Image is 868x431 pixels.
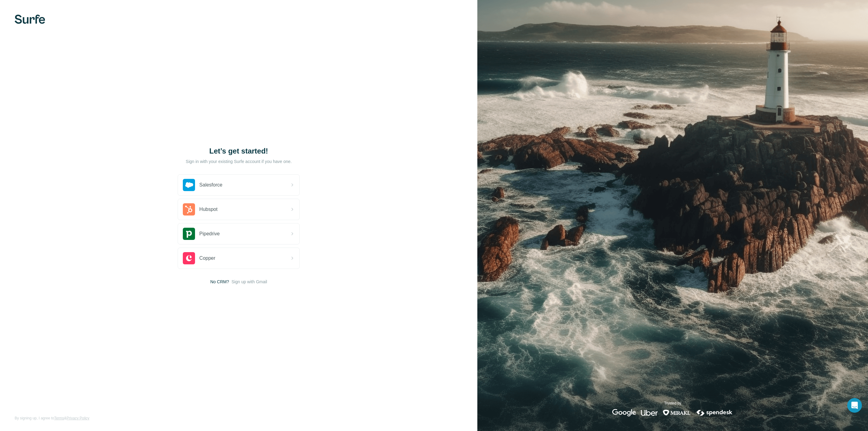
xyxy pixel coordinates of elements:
[199,255,215,262] span: Copper
[15,415,89,421] span: By signing up, I agree to &
[612,409,636,416] img: google's logo
[696,409,733,416] img: spendesk's logo
[663,409,691,416] img: mirakl's logo
[186,158,292,165] p: Sign in with your existing Surfe account if you have one.
[54,416,64,420] a: Terms
[178,146,300,156] h1: Let’s get started!
[183,228,195,240] img: pipedrive's logo
[183,179,195,191] img: salesforce's logo
[199,181,222,189] span: Salesforce
[664,400,681,406] p: Trusted by
[183,252,195,264] img: copper's logo
[15,15,45,24] img: Surfe's logo
[199,206,218,213] span: Hubspot
[67,416,89,420] a: Privacy Policy
[847,398,862,413] div: Open Intercom Messenger
[641,409,658,416] img: uber's logo
[183,203,195,215] img: hubspot's logo
[210,279,229,285] span: No CRM?
[199,230,220,237] span: Pipedrive
[231,279,267,285] button: Sign up with Gmail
